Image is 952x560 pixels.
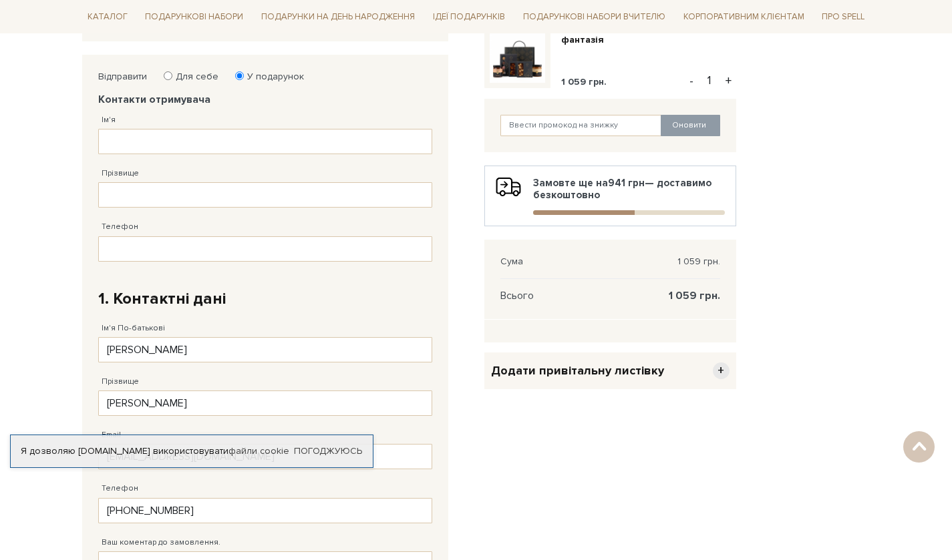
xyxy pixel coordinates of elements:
[102,322,165,334] label: Ім'я По-батькові
[496,177,725,215] div: Замовте ще на — доставимо безкоштовно
[500,290,534,302] span: Всього
[669,290,720,302] span: 1 059 грн.
[102,376,139,388] label: Прізвище
[294,445,362,457] a: Погоджуюсь
[428,7,510,27] a: Ідеї подарунків
[677,256,720,268] span: 1 059 грн.
[500,256,523,268] span: Сума
[102,168,139,180] label: Прізвище
[685,71,698,91] button: -
[518,5,671,28] a: Подарункові набори Вчителю
[256,7,420,27] a: Подарунки на День народження
[140,7,249,27] a: Подарункові набори
[490,27,545,83] img: Подарунок Шоколадна фантазія
[816,7,870,27] a: Про Spell
[491,363,664,378] span: Додати привітальну листівку
[608,177,645,189] b: 941 грн
[678,7,810,27] a: Корпоративним клієнтам
[98,71,147,83] label: Відправити
[721,71,736,91] button: +
[167,71,218,83] label: Для себе
[102,429,121,441] label: Email
[82,7,133,27] a: Каталог
[102,537,220,549] label: Ваш коментар до замовлення.
[713,362,730,379] span: +
[164,71,172,80] input: Для себе
[102,221,138,233] label: Телефон
[102,483,138,495] label: Телефон
[239,71,304,83] label: У подарунок
[98,288,432,309] h2: 1. Контактні дані
[500,115,662,136] input: Ввести промокод на знижку
[102,114,116,126] label: Ім'я
[661,115,720,136] button: Оновити
[11,445,373,457] div: Я дозволяю [DOMAIN_NAME] використовувати
[235,71,244,80] input: У подарунок
[228,445,289,457] a: файли cookie
[561,76,607,87] span: 1 059 грн.
[98,93,432,105] legend: Контакти отримувача
[561,22,722,46] a: Подарунок Шоколадна фантазія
